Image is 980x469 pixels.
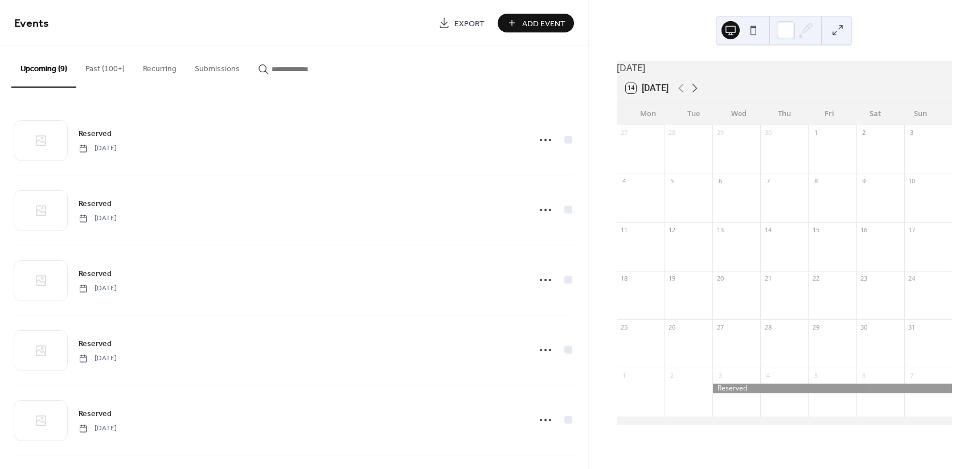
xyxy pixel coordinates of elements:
div: Fri [807,102,852,125]
div: 7 [908,371,916,380]
div: 21 [764,274,772,283]
a: Reserved [79,267,112,280]
div: 5 [811,371,820,380]
button: Upcoming (9) [11,46,76,88]
a: Reserved [79,197,112,210]
div: 14 [764,225,772,234]
div: 9 [860,177,868,186]
div: 7 [764,177,772,186]
div: 22 [811,274,820,283]
div: 15 [811,225,820,234]
div: 27 [716,323,724,331]
a: Reserved [79,337,112,350]
div: 3 [908,129,916,137]
a: Export [430,14,493,32]
div: 16 [860,225,868,234]
div: Wed [716,102,762,125]
div: 6 [860,371,868,380]
div: 28 [764,323,772,331]
div: 31 [908,323,916,331]
button: Add Event [498,14,574,32]
div: 29 [716,129,724,137]
span: Export [454,18,485,30]
button: 14[DATE] [622,80,673,96]
div: 17 [908,225,916,234]
div: 28 [668,129,676,137]
span: [DATE] [79,353,117,364]
div: 6 [716,177,724,186]
div: 1 [620,371,629,380]
span: [DATE] [79,143,117,154]
div: 20 [716,274,724,283]
div: 29 [811,323,820,331]
div: 30 [860,323,868,331]
div: 25 [620,323,629,331]
span: Reserved [79,198,112,210]
span: Events [14,13,49,35]
div: 19 [668,274,676,283]
button: Past (100+) [76,46,134,87]
div: 26 [668,323,676,331]
span: Reserved [79,338,112,350]
div: 11 [620,225,629,234]
div: 3 [716,371,724,380]
div: 8 [811,177,820,186]
div: 30 [764,129,772,137]
button: Recurring [134,46,186,87]
div: [DATE] [617,61,952,75]
a: Reserved [79,127,112,140]
span: [DATE] [79,283,117,294]
div: Thu [761,102,807,125]
div: 10 [908,177,916,186]
span: Reserved [79,128,112,140]
span: Reserved [79,268,112,280]
div: 23 [860,274,868,283]
button: Submissions [186,46,249,87]
a: Reserved [79,407,112,420]
div: Mon [626,102,671,125]
div: 4 [620,177,629,186]
div: 4 [764,371,772,380]
span: [DATE] [79,423,117,434]
span: Add Event [522,18,565,30]
div: Reserved [712,384,952,393]
div: 18 [620,274,629,283]
div: Sat [852,102,898,125]
div: Tue [671,102,716,125]
div: 2 [860,129,868,137]
div: 13 [716,225,724,234]
div: 27 [620,129,629,137]
div: Sun [897,102,943,125]
div: 12 [668,225,676,234]
div: 2 [668,371,676,380]
div: 5 [668,177,676,186]
div: 24 [908,274,916,283]
div: 1 [811,129,820,137]
span: Reserved [79,408,112,420]
span: [DATE] [79,213,117,224]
